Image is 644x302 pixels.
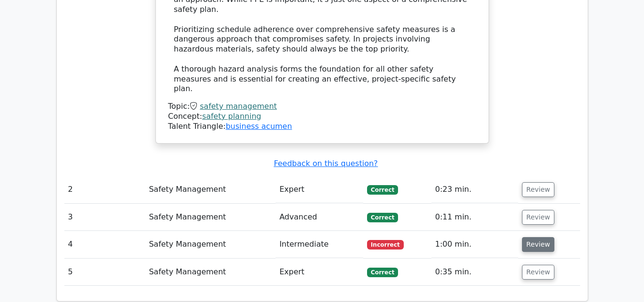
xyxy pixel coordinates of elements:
[202,112,261,121] a: safety planning
[431,204,518,231] td: 0:11 min.
[431,176,518,203] td: 0:23 min.
[276,204,363,231] td: Advanced
[200,102,277,111] a: safety management
[168,102,476,112] div: Topic:
[145,231,276,258] td: Safety Management
[276,176,363,203] td: Expert
[522,210,554,225] button: Review
[522,182,554,197] button: Review
[367,240,404,250] span: Incorrect
[64,259,145,286] td: 5
[145,176,276,203] td: Safety Management
[64,231,145,258] td: 4
[64,176,145,203] td: 2
[276,259,363,286] td: Expert
[431,259,518,286] td: 0:35 min.
[431,231,518,258] td: 1:00 min.
[274,159,378,168] a: Feedback on this question?
[367,268,398,277] span: Correct
[522,265,554,280] button: Review
[522,237,554,252] button: Review
[168,112,476,122] div: Concept:
[168,102,476,131] div: Talent Triangle:
[145,204,276,231] td: Safety Management
[64,204,145,231] td: 3
[145,259,276,286] td: Safety Management
[367,213,398,222] span: Correct
[276,231,363,258] td: Intermediate
[225,122,292,131] a: business acumen
[367,185,398,195] span: Correct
